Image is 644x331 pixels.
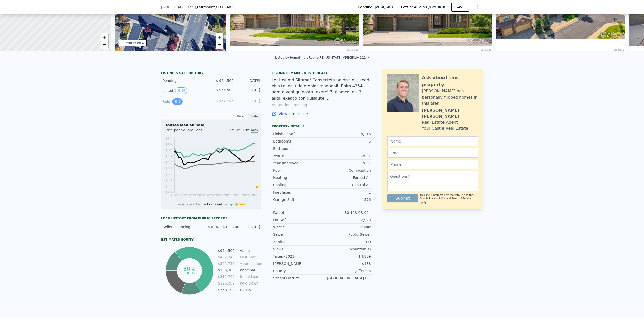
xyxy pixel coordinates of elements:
[207,203,222,206] span: Fairmount
[165,178,173,182] tspan: $256
[273,168,322,173] div: Roof
[165,136,173,140] tspan: $431
[322,146,371,151] div: 4
[239,274,262,279] td: Initial Loan
[218,274,235,279] td: $312,700
[172,98,183,105] button: View historical data
[322,153,371,158] div: 2007
[228,203,233,206] span: Zip
[216,99,234,103] span: $ 452,745
[164,123,258,128] div: Houses Median Sale
[218,267,235,273] td: $186,308
[273,139,322,144] div: Bedrooms
[275,56,369,59] div: Listed by HomeSmart Realty (RE [US_STATE] #RECIR1041214)
[161,71,262,76] div: LISTING & SALE HISTORY
[452,197,471,200] a: Terms of Service
[387,160,478,169] input: Phone
[322,232,371,237] div: Public Sewer
[216,33,223,41] a: Zoom in
[238,78,260,83] div: [DATE]
[273,190,322,195] div: Fireplaces
[423,5,445,9] span: $1,279,000
[273,197,322,202] div: Garage Sqft
[179,194,187,197] tspan: 2022
[239,203,246,206] span: Sale
[272,102,307,107] button: Continue reading
[197,194,205,197] tspan: 2023
[238,98,260,105] div: [DATE]
[322,161,371,166] div: 2007
[171,194,178,197] tspan: 2022
[273,131,322,136] div: Finished Sqft
[422,107,478,119] div: [PERSON_NAME] [PERSON_NAME]
[101,33,108,41] a: Zoom in
[216,88,234,92] span: $ 954,500
[473,2,483,12] button: Show Options
[224,194,232,197] tspan: 2024
[206,194,214,197] tspan: 2023
[238,87,260,94] div: [DATE]
[273,261,322,266] div: [PERSON_NAME]
[422,119,458,125] div: Real Estate Agent
[322,268,371,273] div: Jefferson
[272,124,372,128] div: Property details
[188,194,196,197] tspan: 2023
[248,113,262,120] div: Sale
[126,41,144,45] div: STREET VIEW
[273,161,322,166] div: Year Improved
[161,238,262,242] div: Estimated Equity
[273,210,322,215] div: Parcel
[322,210,371,215] div: 30-123-08-024
[165,161,173,164] tspan: $331
[422,74,478,88] div: Ask about this property
[215,194,223,197] tspan: 2024
[216,79,234,83] span: $ 954,500
[216,41,223,49] a: Zoom out
[103,41,106,48] span: −
[273,217,322,222] div: Lot Sqft
[165,172,173,176] tspan: $281
[251,128,258,133] span: Max
[322,239,371,244] div: PD
[183,266,195,272] tspan: 80%
[429,197,446,200] a: Privacy Policy
[215,5,233,9] span: , CO 80403
[251,194,259,197] tspan: 2025
[201,224,219,229] div: 6.62%
[322,168,371,173] div: Composition
[233,113,248,120] div: Rent
[387,148,478,158] input: Email
[322,254,371,259] div: $4,809
[322,247,371,252] div: Mountain(s)
[273,146,322,151] div: Bathrooms
[161,5,196,10] span: [STREET_ADDRESS]
[183,271,195,275] tspan: equity
[165,149,173,152] tspan: $381
[165,143,173,146] tspan: $406
[322,217,371,222] div: 7,928
[273,232,322,237] div: Sewer
[273,153,322,158] div: Year Built
[218,41,221,48] span: −
[163,98,207,105] div: Sold
[239,267,262,273] td: Principal
[273,175,322,180] div: Heating
[273,268,322,273] div: County
[322,276,371,281] div: [GEOGRAPHIC_DATA] R-1
[218,254,235,260] td: $452,745
[451,3,469,12] button: SAVE
[101,41,108,49] a: Zoom out
[165,166,173,170] tspan: $306
[273,276,322,281] div: School District
[374,5,393,10] span: $954,500
[233,194,241,197] tspan: 2024
[273,182,322,187] div: Cooling
[243,224,260,229] div: [DATE]
[218,34,221,40] span: +
[272,71,372,75] div: Listing Remarks (Historical)
[322,175,371,180] div: Forced Air
[242,194,250,197] tspan: 2025
[182,203,201,206] span: Jefferson Co.
[196,5,233,10] span: , Fairmount
[273,247,322,252] div: Views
